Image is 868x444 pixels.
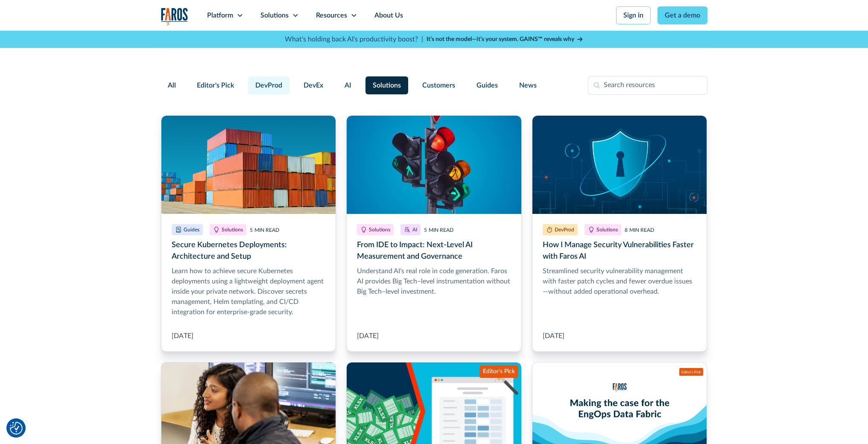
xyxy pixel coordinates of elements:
span: Solutions [373,80,401,91]
img: Revisit consent button [10,422,23,435]
span: AI [345,80,351,91]
img: blue background with busy traffic light [347,116,521,214]
span: News [519,80,537,91]
a: Secure Kubernetes Deployments: Architecture and Setup [161,115,336,352]
div: Resources [316,10,347,20]
span: All [168,80,176,91]
a: home [161,8,188,25]
img: dark blue background with large, light blue lock in the center [532,116,707,214]
a: From IDE to Impact: Next-Level AI Measurement and Governance [346,115,522,352]
a: Sign in [616,6,651,24]
span: Editor's Pick [197,80,234,91]
div: Platform [207,10,233,20]
strong: It’s not the model—it’s your system. GAINS™ reveals why [427,36,574,42]
p: What's holding back AI's productivity boost? | [285,34,423,44]
form: Filter Form [161,76,707,95]
img: Multi-colored shipping containers representing Kubernetes [161,116,336,214]
button: Cookie Settings [10,422,23,435]
span: Guides [476,80,498,91]
span: DevEx [304,80,323,91]
a: Get a demo [658,6,707,24]
a: It’s not the model—it’s your system. GAINS™ reveals why [427,35,584,44]
div: Solutions [260,10,289,20]
input: Search resources [588,76,707,95]
a: How I Manage Security Vulnerabilities Faster with Faros AI [532,115,707,352]
span: DevProd [255,80,282,91]
img: Logo of the analytics and reporting company Faros. [161,8,188,25]
span: Customers [422,80,455,91]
